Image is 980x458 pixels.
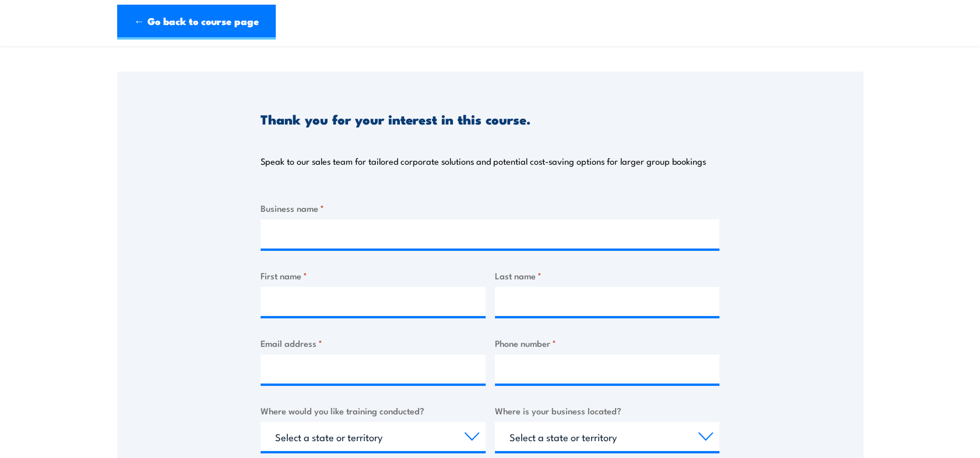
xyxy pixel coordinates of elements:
[117,5,276,40] a: ← Go back to course page
[495,336,720,350] label: Phone number
[261,336,486,350] label: Email address
[495,269,720,282] label: Last name
[261,201,719,215] label: Business name
[261,112,531,126] h3: Thank you for your interest in this course.
[261,269,486,282] label: First name
[261,404,486,417] label: Where would you like training conducted?
[495,404,720,417] label: Where is your business located?
[261,155,706,167] p: Speak to our sales team for tailored corporate solutions and potential cost-saving options for la...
